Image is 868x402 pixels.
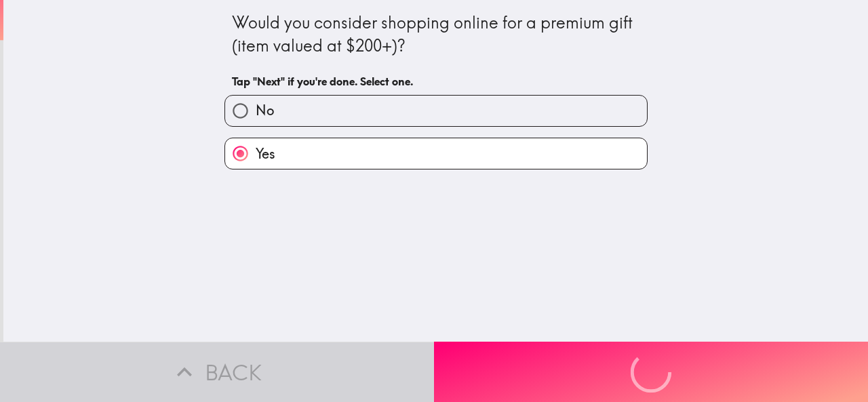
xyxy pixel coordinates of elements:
[225,138,647,169] button: Yes
[232,12,640,57] div: Would you consider shopping online for a premium gift (item valued at $200+)?
[232,74,640,89] h6: Tap "Next" if you're done. Select one.
[225,96,647,126] button: No
[256,144,275,163] span: Yes
[256,101,274,120] span: No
